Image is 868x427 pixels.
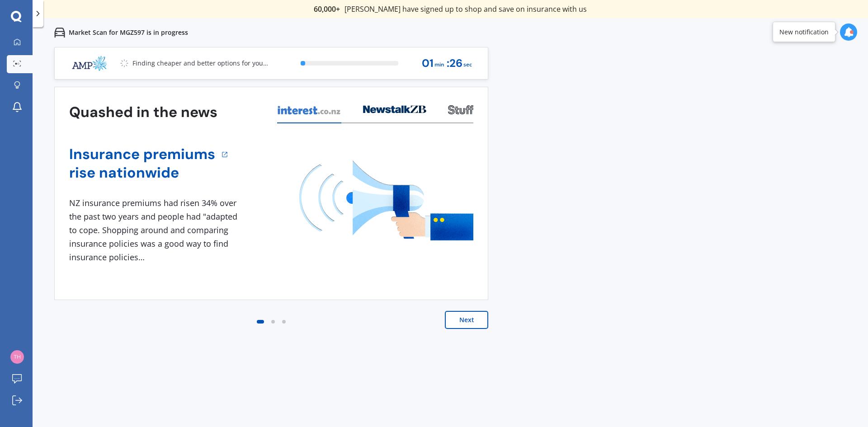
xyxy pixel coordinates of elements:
[299,160,473,240] img: media image
[779,28,829,37] div: New notification
[69,197,241,264] div: NZ insurance premiums had risen 34% over the past two years and people had "adapted to cope. Shop...
[447,57,462,70] span: : 26
[54,27,65,38] img: car.f15378c7a67c060ca3f3.svg
[422,57,434,70] span: 01
[69,145,215,164] a: Insurance premiums
[69,164,215,182] a: rise nationwide
[434,59,444,71] span: min
[69,103,217,122] h3: Quashed in the news
[10,350,24,364] img: 904838c2281732417e6dc6551d689d16
[132,59,268,68] p: Finding cheaper and better options for you...
[445,311,488,329] button: Next
[463,59,472,71] span: sec
[69,28,188,37] p: Market Scan for MGZ597 is in progress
